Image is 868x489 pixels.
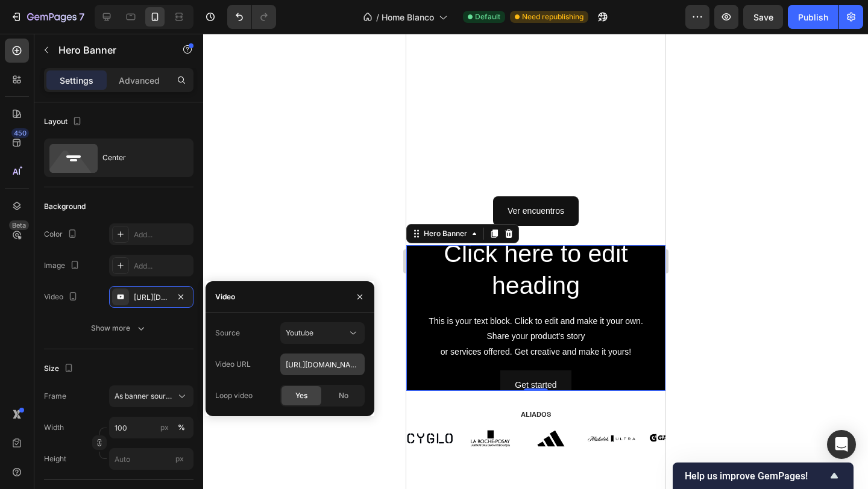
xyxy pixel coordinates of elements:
[109,385,193,407] button: As banner source
[44,422,64,433] label: Width
[475,11,500,22] span: Default
[44,226,80,243] div: Color
[685,470,827,482] span: Help us improve GemPages!
[44,289,80,305] div: Video
[339,390,348,401] span: No
[295,390,307,401] span: Yes
[827,430,856,459] div: Open Intercom Messenger
[685,469,841,483] button: Show survey - Help us improve GemPages!
[406,34,665,489] iframe: Design area
[376,11,379,23] span: /
[108,344,150,359] div: Get started
[788,5,838,29] button: Publish
[10,203,250,270] h2: Click here to edit heading
[91,322,147,334] div: Show more
[286,328,313,337] span: Youtube
[280,354,365,375] input: E.g: https://www.youtube.com/watch?v=cyzh48XRS4M
[798,11,828,23] div: Publish
[157,420,172,435] button: %
[174,420,189,435] button: px
[382,11,434,23] span: Home Blanco
[115,391,174,402] span: As banner source
[175,454,184,463] span: px
[115,378,145,385] strong: ALIADOS
[119,74,160,87] p: Advanced
[9,220,29,230] div: Beta
[242,395,289,414] img: gempages_573992786299192089-ddcdb501-f231-4c7d-b9c1-dc95b4b76239.png
[44,258,82,274] div: Image
[134,261,190,272] div: Add...
[522,11,583,22] span: Need republishing
[215,359,251,370] div: Video URL
[181,395,229,414] img: gempages_573992786299192089-2cd297f3-cc97-40a7-a300-9b28cc37eebb.png
[79,10,84,24] p: 7
[743,5,783,29] button: Save
[215,291,235,302] div: Video
[280,322,365,344] button: Youtube
[10,279,250,327] div: This is your text block. Click to edit and make it your own. Share your product's story or servic...
[215,328,240,338] div: Source
[134,292,169,303] div: [URL][DOMAIN_NAME]
[44,201,86,212] div: Background
[102,144,176,172] div: Center
[44,361,76,377] div: Size
[121,395,168,414] img: gempages_573992786299192089-ed4067d2-0700-401c-bb9b-f7c23203cab5.png
[44,317,193,339] button: Show more
[44,114,84,130] div: Layout
[5,5,90,29] button: 7
[87,163,172,192] a: Ver encuentros
[178,422,185,433] div: %
[15,195,63,205] div: Hero Banner
[60,395,108,414] img: gempages_573992786299192089-76b40648-fa29-45c2-8c4b-706e862e0828.png
[227,5,276,29] div: Undo/Redo
[60,74,93,87] p: Settings
[134,229,190,240] div: Add...
[58,43,161,57] p: Hero Banner
[215,390,253,401] div: Loop video
[44,391,66,402] label: Frame
[44,453,66,464] label: Height
[109,417,193,438] input: px%
[160,422,169,433] div: px
[753,12,773,22] span: Save
[11,128,29,138] div: 450
[109,448,193,470] input: px
[94,337,165,366] button: Get started
[101,170,158,185] p: Ver encuentros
